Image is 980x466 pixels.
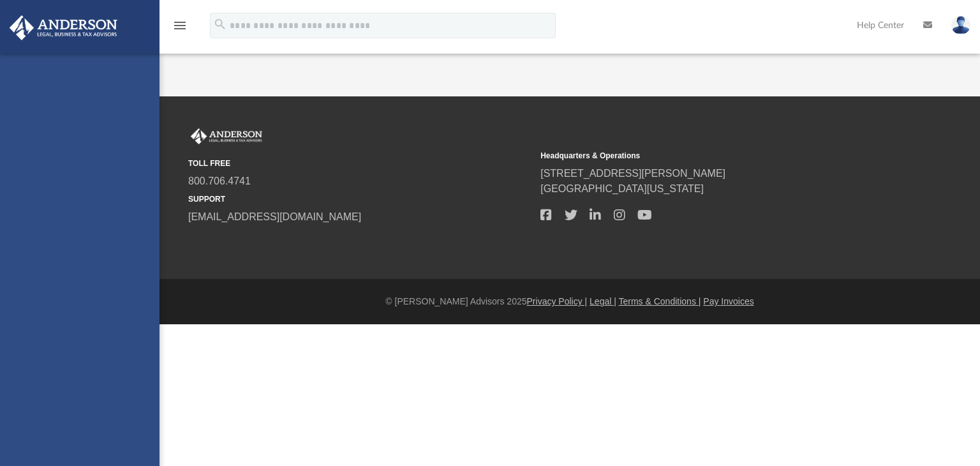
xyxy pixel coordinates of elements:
[188,211,361,222] a: [EMAIL_ADDRESS][DOMAIN_NAME]
[188,176,251,186] a: 800.706.4741
[172,24,188,33] a: menu
[188,158,531,169] small: TOLL FREE
[540,150,884,162] small: Headquarters & Operations
[590,296,616,306] a: Legal |
[213,17,227,31] i: search
[619,296,701,306] a: Terms & Conditions |
[951,16,970,34] img: User Pic
[527,296,588,306] a: Privacy Policy |
[188,128,265,145] img: Anderson Advisors Platinum Portal
[540,168,725,179] a: [STREET_ADDRESS][PERSON_NAME]
[188,193,531,205] small: SUPPORT
[703,296,754,306] a: Pay Invoices
[540,183,704,194] a: [GEOGRAPHIC_DATA][US_STATE]
[6,15,121,40] img: Anderson Advisors Platinum Portal
[172,18,188,33] i: menu
[160,295,980,308] div: © [PERSON_NAME] Advisors 2025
